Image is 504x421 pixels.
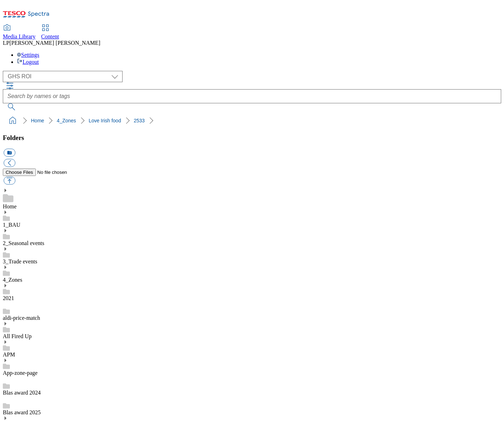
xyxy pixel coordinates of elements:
a: Media Library [3,25,36,40]
input: Search by names or tags [3,89,501,103]
a: 4_Zones [57,118,76,123]
a: App-zone-page [3,370,38,376]
a: APM [3,352,15,358]
span: LP [3,40,10,46]
a: All Fired Up [3,333,32,339]
a: 2533 [134,118,145,123]
a: home [7,115,18,126]
h3: Folders [3,134,501,142]
a: 1_BAU [3,222,20,228]
a: Blas award 2025 [3,409,41,415]
span: Content [41,33,59,39]
a: Blas award 2024 [3,390,41,396]
a: 2021 [3,295,14,301]
a: Home [31,118,44,123]
a: Content [41,25,59,40]
a: 3_Trade events [3,258,37,264]
a: aldi-price-match [3,315,40,321]
a: 4_Zones [3,277,22,283]
a: Settings [17,52,39,58]
a: Logout [17,59,39,65]
span: [PERSON_NAME] [PERSON_NAME] [10,40,100,46]
span: Media Library [3,33,36,39]
nav: breadcrumb [3,114,501,127]
a: 2_Seasonal events [3,240,44,246]
a: Love Irish food [89,118,121,123]
a: Home [3,203,17,209]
